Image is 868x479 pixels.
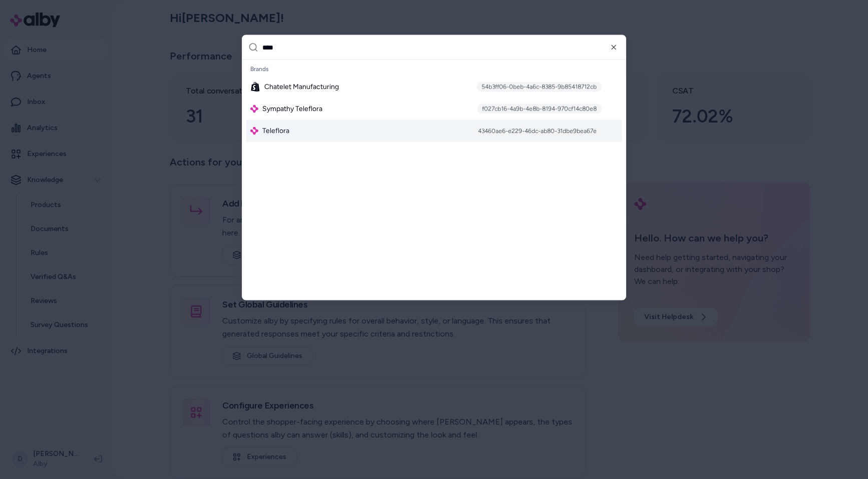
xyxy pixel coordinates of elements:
[477,82,602,92] div: 54b3ff06-0beb-4a6c-8385-9b85418712cb
[264,82,339,92] span: Chatelet Manufacturing
[262,126,289,136] span: Teleflora
[250,105,258,113] img: alby Logo
[250,127,258,135] img: alby Logo
[246,62,622,76] div: Brands
[473,126,602,136] div: 43460ae6-e229-46dc-ab80-31dbe9bea67e
[262,104,322,114] span: Sympathy Teleflora
[477,104,602,114] div: f027cb16-4a9b-4e8b-8194-970cf14c80e8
